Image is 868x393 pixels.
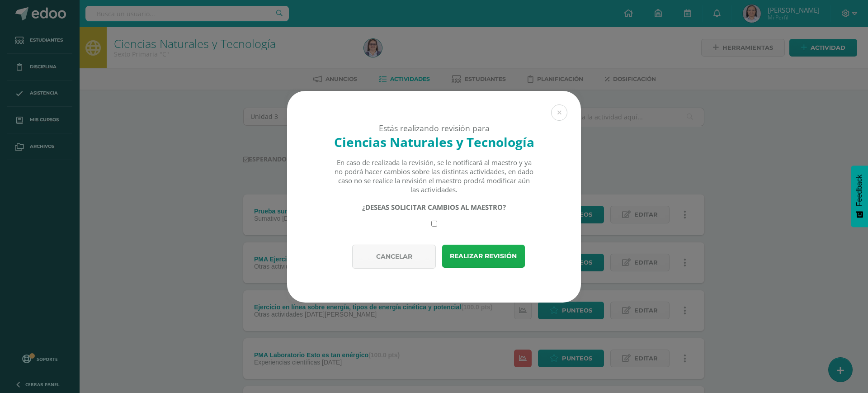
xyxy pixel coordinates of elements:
input: Require changes [431,221,437,227]
button: Close (Esc) [551,104,567,121]
div: Estás realizando revisión para [303,123,565,133]
strong: ¿DESEAS SOLICITAR CAMBIOS AL MAESTRO? [362,203,506,212]
span: Feedback [855,175,863,206]
button: Cancelar [352,245,436,269]
div: En caso de realizada la revisión, se le notificará al maestro y ya no podrá hacer cambios sobre l... [334,158,534,194]
strong: Ciencias Naturales y Tecnología [334,133,534,151]
button: Realizar revisión [442,245,525,268]
button: Feedback - Mostrar encuesta [851,166,868,227]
